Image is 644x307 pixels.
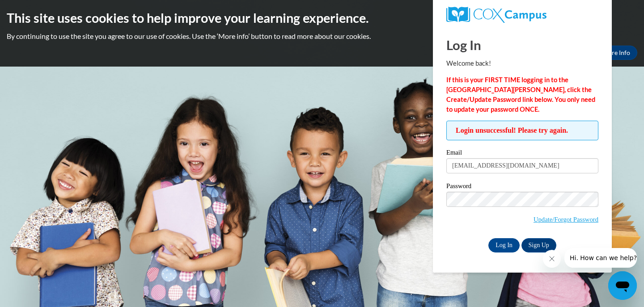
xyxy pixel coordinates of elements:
[7,9,637,27] h2: This site uses cookies to help improve your learning experience.
[7,31,637,41] p: By continuing to use the site you agree to our use of cookies. Use the ‘More info’ button to read...
[608,271,637,300] iframe: Button to launch messaging window
[534,216,598,223] a: Update/Forgot Password
[446,183,598,192] label: Password
[446,121,598,140] span: Login unsuccessful! Please try again.
[564,248,637,268] iframe: Message from company
[595,46,637,60] a: More Info
[543,250,561,268] iframe: Close message
[488,238,520,252] input: Log In
[446,36,598,54] h1: Log In
[446,7,547,23] img: COX Campus
[446,149,598,158] label: Email
[446,59,598,68] p: Welcome back!
[521,238,556,252] a: Sign Up
[446,76,595,113] strong: If this is your FIRST TIME logging in to the [GEOGRAPHIC_DATA][PERSON_NAME], click the Create/Upd...
[446,7,598,23] a: COX Campus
